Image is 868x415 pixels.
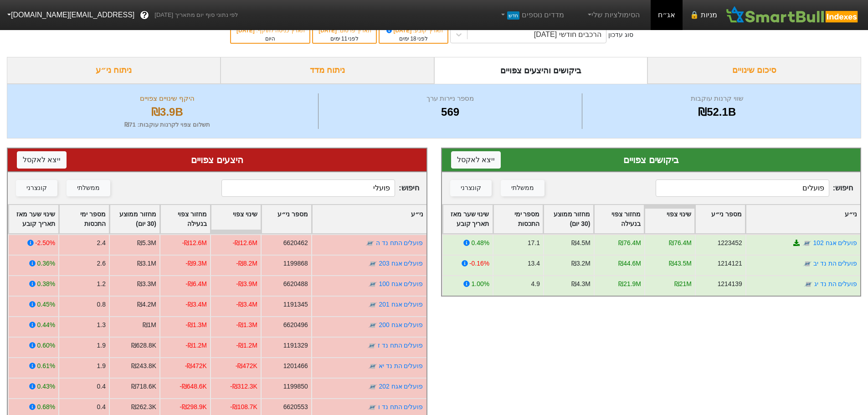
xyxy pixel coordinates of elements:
div: -₪1.2M [185,341,207,350]
div: ביקושים צפויים [451,153,852,167]
div: Toggle SortBy [594,205,644,233]
div: 6620462 [283,238,308,248]
a: פועלים אגח 202 [379,383,423,390]
a: פועלים אגח 201 [379,301,423,308]
div: 4.9 [531,279,539,289]
div: -₪12.6M [182,238,207,248]
div: Toggle SortBy [59,205,109,233]
div: הרכבים חודשי [DATE] [534,29,601,40]
div: -₪298.9K [180,402,207,412]
div: 1223452 [717,238,742,248]
div: -₪3.4M [185,300,207,309]
div: ₪1M [143,320,156,330]
div: Toggle SortBy [645,205,694,233]
div: ₪262.3K [131,402,156,412]
div: תשלום צפוי לקרנות עוקבות : ₪71 [19,120,316,129]
div: Toggle SortBy [160,205,210,233]
a: פועלים אגח 102 [813,239,857,246]
div: 0.38% [37,279,55,289]
img: tase link [367,341,376,350]
div: 0.36% [37,259,55,268]
div: ₪76.4M [618,238,641,248]
div: קונצרני [26,183,47,193]
div: 1.2 [97,279,106,289]
div: 13.4 [527,259,539,268]
img: tase link [368,259,377,268]
div: 1.00% [471,279,489,289]
div: -₪3.4M [236,300,257,309]
div: ₪628.8K [131,341,156,350]
div: ₪4.3M [571,279,590,289]
img: tase link [802,259,812,268]
div: 1201466 [283,361,308,371]
div: ₪3.3M [137,279,156,289]
div: 2.6 [97,259,106,268]
div: ₪5.3M [137,238,156,248]
div: סוג עדכון [608,30,633,40]
div: Toggle SortBy [746,205,860,233]
img: tase link [368,362,377,371]
div: ניתוח ני״ע [7,57,221,84]
img: tase link [368,300,377,309]
div: Toggle SortBy [9,205,58,233]
div: 0.45% [37,300,55,309]
button: ייצא לאקסל [451,151,501,169]
div: -₪1.3M [185,320,207,330]
div: תאריך קובע : [384,26,443,35]
div: 1199868 [283,259,308,268]
div: -₪12.6M [233,238,257,248]
span: [DATE] [236,27,256,34]
div: שווי קרנות עוקבות [585,93,849,104]
button: ייצא לאקסל [17,151,67,169]
span: חיפוש : [656,179,853,197]
div: 1.3 [97,320,106,330]
div: 1214139 [717,279,742,289]
div: Toggle SortBy [110,205,159,233]
a: פועלים הת נד יג [814,280,857,287]
a: פועלים אגח 100 [379,280,423,287]
div: ₪21M [674,279,691,289]
span: 11 [341,36,347,42]
div: ₪718.6K [131,382,156,391]
span: חדש [507,11,519,20]
div: 1191345 [283,300,308,309]
input: 96 רשומות... [656,179,829,197]
div: לפני ימים [318,35,371,43]
div: -₪1.3M [236,320,257,330]
div: Toggle SortBy [544,205,593,233]
input: 473 רשומות... [221,179,395,197]
div: -₪8.2M [236,259,257,268]
div: -₪472K [236,361,257,371]
div: ₪3.9B [19,104,316,120]
div: ממשלתי [511,183,534,193]
div: ₪243.8K [131,361,156,371]
div: -₪9.3M [185,259,207,268]
div: -₪1.2M [236,341,257,350]
span: [DATE] [385,27,413,34]
div: -₪3.9M [236,279,257,289]
div: ₪44.6M [618,259,641,268]
button: ממשלתי [67,180,110,196]
div: Toggle SortBy [493,205,543,233]
div: 0.61% [37,361,55,371]
span: היום [265,36,275,42]
a: פועלים התח נד ו [378,403,423,410]
div: -₪648.6K [180,382,207,391]
div: ₪3.1M [137,259,156,268]
div: -₪472K [185,361,207,371]
div: 0.4 [97,402,106,412]
a: פועלים הת נד יא [379,362,423,369]
img: tase link [368,280,377,289]
div: 1199850 [283,382,308,391]
div: 17.1 [527,238,539,248]
div: 6620496 [283,320,308,330]
div: 0.4 [97,382,106,391]
div: -₪312.3K [230,382,257,391]
div: -₪6.4M [185,279,207,289]
a: פועלים הת נד יב [813,260,857,267]
span: ? [142,9,147,21]
img: tase link [368,403,377,412]
div: Toggle SortBy [695,205,745,233]
div: 569 [321,104,580,120]
button: ממשלתי [501,180,544,196]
